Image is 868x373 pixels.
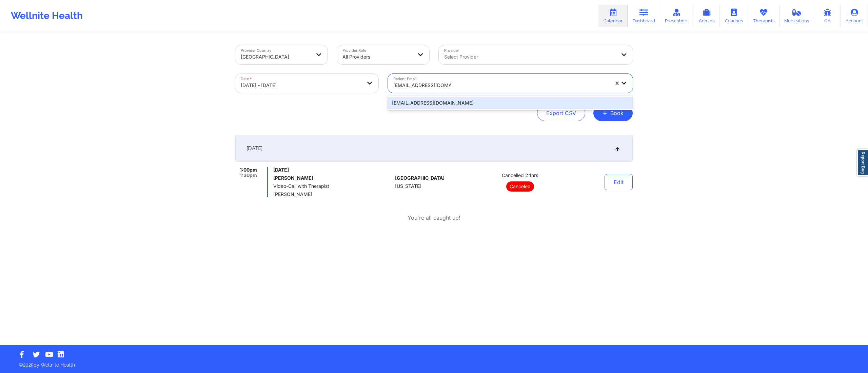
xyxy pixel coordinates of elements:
[246,145,262,152] span: [DATE]
[603,111,608,115] span: +
[240,173,257,178] span: 1:30pm
[506,181,534,192] p: Canceled
[408,214,460,222] p: You're all caught up!
[628,5,660,27] a: Dashboard
[537,105,585,121] button: Export CSV
[502,173,538,178] span: Cancelled 24hrs
[273,175,392,181] h6: [PERSON_NAME]
[693,5,720,27] a: Admins
[241,49,311,64] div: [GEOGRAPHIC_DATA]
[598,5,628,27] a: Calendar
[593,105,633,121] button: +Book
[273,167,392,173] span: [DATE]
[720,5,748,27] a: Coaches
[841,5,868,27] a: Account
[388,97,633,109] div: [EMAIL_ADDRESS][DOMAIN_NAME]
[395,183,421,189] span: [US_STATE]
[748,5,780,27] a: Therapists
[660,5,694,27] a: Prescribers
[395,175,445,181] span: [GEOGRAPHIC_DATA]
[780,5,814,27] a: Medications
[14,357,854,368] p: © 2025 by Wellnite Health
[241,78,361,93] div: [DATE] - [DATE]
[273,192,392,197] span: [PERSON_NAME]
[814,5,841,27] a: QA
[273,183,392,189] span: Video-Call with Therapist
[857,149,868,176] a: Report Bug
[240,167,257,173] span: 1:00pm
[605,174,633,190] button: Edit
[342,49,412,64] div: All Providers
